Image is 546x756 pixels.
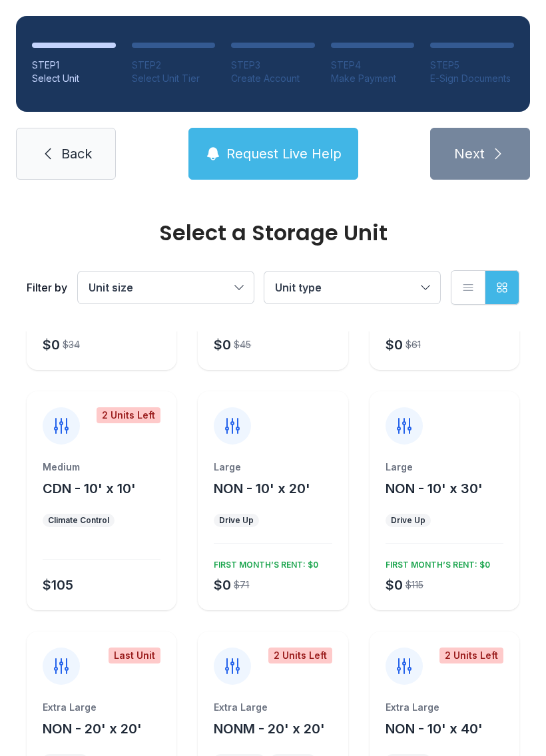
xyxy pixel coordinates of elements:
[43,461,160,474] div: Medium
[132,72,216,85] div: Select Unit Tier
[214,721,325,737] span: NONM - 20' x 20'
[48,515,109,526] div: Climate Control
[97,407,160,423] div: 2 Units Left
[430,72,514,85] div: E-Sign Documents
[78,272,254,303] button: Unit size
[406,338,421,351] div: $61
[214,335,231,354] div: $0
[430,59,514,72] div: STEP 5
[43,701,160,714] div: Extra Large
[219,515,254,526] div: Drive Up
[32,72,116,85] div: Select Unit
[386,461,503,474] div: Large
[214,701,332,714] div: Extra Large
[275,281,322,294] span: Unit type
[264,272,440,303] button: Unit type
[61,144,92,163] span: Back
[386,576,403,594] div: $0
[132,59,216,72] div: STEP 2
[32,59,116,72] div: STEP 1
[43,335,60,354] div: $0
[331,72,415,85] div: Make Payment
[43,480,136,496] span: CDN - 10' x 10'
[454,144,485,163] span: Next
[214,479,310,498] button: NON - 10' x 20'
[386,479,483,498] button: NON - 10' x 30'
[331,59,415,72] div: STEP 4
[231,72,315,85] div: Create Account
[386,701,503,714] div: Extra Large
[109,648,160,663] div: Last Unit
[43,719,142,738] button: NON - 20' x 20'
[208,554,318,570] div: FIRST MONTH’S RENT: $0
[226,144,342,163] span: Request Live Help
[89,281,133,294] span: Unit size
[386,719,483,738] button: NON - 10' x 40'
[386,480,483,496] span: NON - 10' x 30'
[43,721,142,737] span: NON - 20' x 20'
[43,479,136,498] button: CDN - 10' x 10'
[391,515,425,526] div: Drive Up
[43,576,73,594] div: $105
[386,335,403,354] div: $0
[63,338,80,351] div: $34
[406,578,423,592] div: $115
[231,59,315,72] div: STEP 3
[27,222,519,244] div: Select a Storage Unit
[214,719,325,738] button: NONM - 20' x 20'
[214,576,231,594] div: $0
[386,721,483,737] span: NON - 10' x 40'
[234,578,249,592] div: $71
[380,554,490,570] div: FIRST MONTH’S RENT: $0
[439,648,503,663] div: 2 Units Left
[268,648,332,663] div: 2 Units Left
[27,280,67,295] div: Filter by
[214,461,332,474] div: Large
[214,480,310,496] span: NON - 10' x 20'
[234,338,251,351] div: $45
